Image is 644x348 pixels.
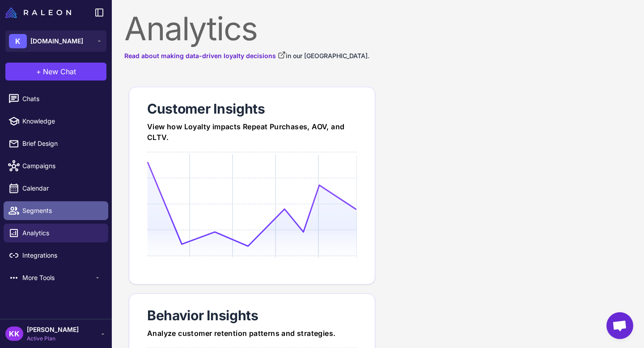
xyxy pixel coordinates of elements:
[36,66,41,77] span: +
[22,206,101,216] span: Segments
[22,139,101,149] span: Brief Design
[147,100,357,118] div: Customer Insights
[5,63,106,81] button: +New Chat
[286,52,369,59] span: in our [GEOGRAPHIC_DATA].
[27,335,79,343] span: Active Plan
[147,306,357,324] div: Behavior Insights
[124,51,286,61] a: Read about making data-driven loyalty decisions
[22,183,101,193] span: Calendar
[5,7,71,18] img: Raleon Logo
[147,328,357,339] div: Analyze customer retention patterns and strategies.
[22,94,101,104] span: Chats
[22,250,101,260] span: Integrations
[4,246,108,265] a: Integrations
[4,157,108,175] a: Campaigns
[22,228,101,238] span: Analytics
[4,201,108,220] a: Segments
[4,134,108,153] a: Brief Design
[30,36,83,46] span: [DOMAIN_NAME]
[4,179,108,198] a: Calendar
[22,273,94,283] span: More Tools
[606,312,633,339] a: Open chat
[124,13,631,45] div: Analytics
[4,112,108,131] a: Knowledge
[9,34,27,48] div: K
[22,116,101,126] span: Knowledge
[129,87,375,284] a: Customer InsightsView how Loyalty impacts Repeat Purchases, AOV, and CLTV.
[43,66,76,77] span: New Chat
[5,30,106,52] button: K[DOMAIN_NAME]
[147,121,357,143] div: View how Loyalty impacts Repeat Purchases, AOV, and CLTV.
[22,161,101,171] span: Campaigns
[27,325,79,335] span: [PERSON_NAME]
[4,89,108,108] a: Chats
[4,224,108,242] a: Analytics
[5,327,23,341] div: KK
[5,7,75,18] a: Raleon Logo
